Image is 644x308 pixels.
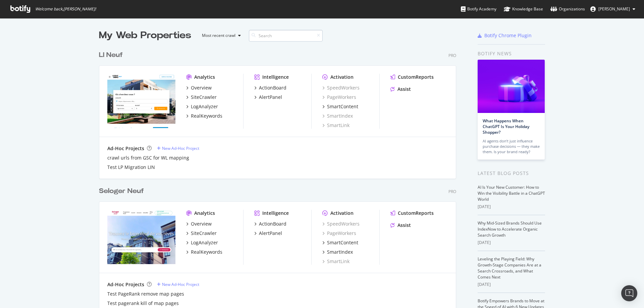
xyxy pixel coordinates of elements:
[107,74,175,128] img: neuf.logic-immo.com
[322,122,350,129] a: SmartLink
[478,204,545,210] div: [DATE]
[107,300,179,307] a: Test pagerank kill of map pages
[322,221,360,227] a: SpeedWorkers
[397,222,411,229] div: Assist
[186,84,212,91] a: Overview
[390,86,411,93] a: Assist
[390,210,434,217] a: CustomReports
[478,60,545,113] img: What Happens When ChatGPT Is Your Holiday Shopper?
[107,210,175,264] img: selogerneuf.com
[327,103,358,110] div: SmartContent
[262,74,289,80] div: Intelligence
[186,113,222,119] a: RealKeywords
[259,230,282,237] div: AlertPanel
[397,86,411,93] div: Assist
[478,282,545,288] div: [DATE]
[186,230,217,237] a: SiteCrawler
[107,164,155,171] a: Test LP Migration LIN
[191,230,217,237] div: SiteCrawler
[322,249,353,255] a: SmartIndex
[390,222,411,229] a: Assist
[478,220,542,238] a: Why Mid-Sized Brands Should Use IndexNow to Accelerate Organic Search Growth
[483,118,529,135] a: What Happens When ChatGPT Is Your Holiday Shopper?
[478,184,545,202] a: AI Is Your New Customer: How to Win the Visibility Battle in a ChatGPT World
[322,258,350,265] a: SmartLink
[322,230,356,237] a: PageWorkers
[191,239,218,246] div: LogAnalyzer
[191,94,217,101] div: SiteCrawler
[448,53,456,58] div: Pro
[202,34,235,38] div: Most recent crawl
[186,221,212,227] a: Overview
[448,189,456,194] div: Pro
[504,6,543,12] div: Knowledge Base
[262,210,289,217] div: Intelligence
[254,230,282,237] a: AlertPanel
[322,94,356,101] a: PageWorkers
[478,240,545,246] div: [DATE]
[484,32,532,39] div: Botify Chrome Plugin
[194,74,215,80] div: Analytics
[327,249,353,255] div: SmartIndex
[550,6,585,12] div: Organizations
[162,282,199,287] div: New Ad-Hoc Project
[598,6,630,12] span: Axel Roth
[99,186,147,196] a: Seloger Neuf
[478,256,541,280] a: Leveling the Playing Field: Why Growth-Stage Companies Are at a Search Crossroads, and What Comes...
[99,50,125,60] a: LI Neuf
[478,170,545,177] div: Latest Blog Posts
[483,138,540,155] div: AI agents don’t just influence purchase decisions — they make them. Is your brand ready?
[398,210,434,217] div: CustomReports
[107,145,144,152] div: Ad-Hoc Projects
[259,94,282,101] div: AlertPanel
[390,74,434,80] a: CustomReports
[322,103,358,110] a: SmartContent
[191,113,222,119] div: RealKeywords
[99,186,144,196] div: Seloger Neuf
[191,84,212,91] div: Overview
[322,113,353,119] a: SmartIndex
[157,145,199,151] a: New Ad-Hoc Project
[162,145,199,151] div: New Ad-Hoc Project
[259,84,286,91] div: ActionBoard
[35,6,96,12] span: Welcome back, [PERSON_NAME] !
[322,84,360,91] a: SpeedWorkers
[478,50,545,57] div: Botify news
[191,103,218,110] div: LogAnalyzer
[327,239,358,246] div: SmartContent
[191,249,222,255] div: RealKeywords
[330,74,354,80] div: Activation
[194,210,215,217] div: Analytics
[157,282,199,287] a: New Ad-Hoc Project
[107,281,144,288] div: Ad-Hoc Projects
[186,103,218,110] a: LogAnalyzer
[398,74,434,80] div: CustomReports
[478,32,532,39] a: Botify Chrome Plugin
[330,210,354,217] div: Activation
[186,239,218,246] a: LogAnalyzer
[254,94,282,101] a: AlertPanel
[254,84,286,91] a: ActionBoard
[197,30,244,41] button: Most recent crawl
[186,249,222,255] a: RealKeywords
[585,4,641,14] button: [PERSON_NAME]
[107,155,189,161] a: crawl urls from GSC for WL mapping
[322,239,358,246] a: SmartContent
[259,221,286,227] div: ActionBoard
[254,221,286,227] a: ActionBoard
[107,291,184,297] a: Test PageRank remove map pages
[186,94,217,101] a: SiteCrawler
[461,6,496,12] div: Botify Academy
[99,29,191,42] div: My Web Properties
